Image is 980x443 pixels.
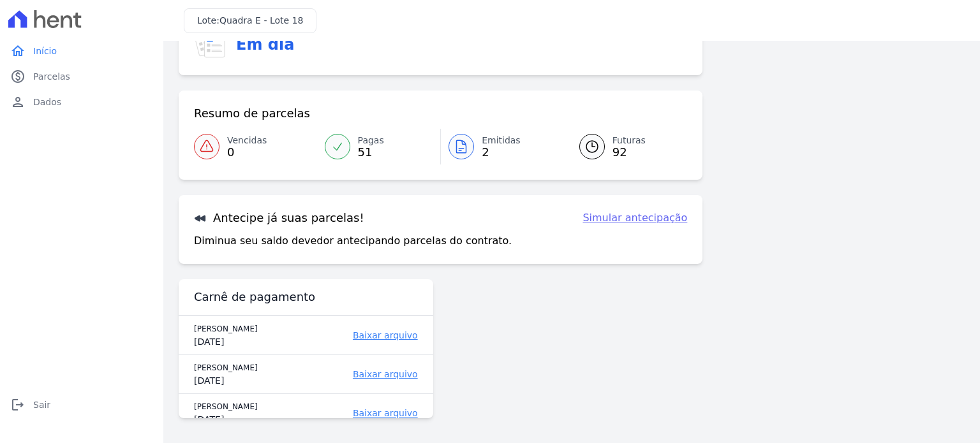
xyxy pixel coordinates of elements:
[5,89,158,115] a: personDados
[10,94,26,110] i: person
[197,14,303,27] h3: Lote:
[194,335,290,348] div: [DATE]
[10,397,26,412] i: logout
[583,210,687,226] a: Simular antecipação
[564,129,688,164] a: Futuras 92
[194,323,290,335] div: [PERSON_NAME]
[482,134,521,147] span: Emitidas
[320,407,418,419] a: Baixar arquivo
[612,147,646,157] span: 92
[441,129,564,164] a: Emitidas 2
[227,147,267,157] span: 0
[33,398,50,411] span: Sair
[612,134,646,147] span: Futuras
[5,392,158,418] a: logoutSair
[33,70,70,83] span: Parcelas
[10,43,26,59] i: home
[194,289,315,305] h3: Carnê de pagamento
[358,147,384,157] span: 51
[194,106,310,121] h3: Resumo de parcelas
[358,134,384,147] span: Pagas
[236,33,294,56] h3: Em dia
[320,368,418,381] a: Baixar arquivo
[482,147,521,157] span: 2
[5,38,158,64] a: homeInício
[33,96,61,108] span: Dados
[227,134,267,147] span: Vencidas
[194,233,512,249] p: Diminua seu saldo devedor antecipando parcelas do contrato.
[194,210,364,226] h3: Antecipe já suas parcelas!
[219,15,303,25] span: Quadra E - Lote 18
[317,129,441,164] a: Pagas 51
[5,64,158,89] a: paidParcelas
[320,329,418,342] a: Baixar arquivo
[194,374,290,387] div: [DATE]
[194,129,317,164] a: Vencidas 0
[10,69,26,84] i: paid
[33,45,57,57] span: Início
[194,413,290,426] div: [DATE]
[194,361,290,374] div: [PERSON_NAME]
[194,400,290,413] div: [PERSON_NAME]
